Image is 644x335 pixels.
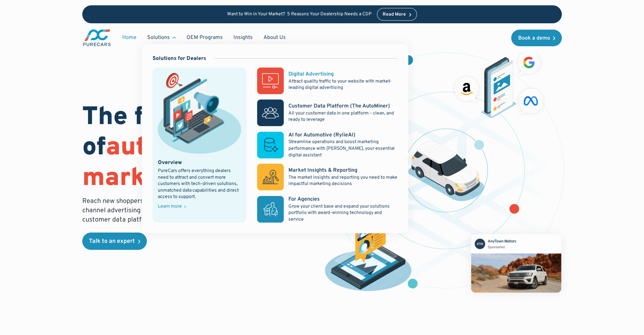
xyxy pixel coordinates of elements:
[82,233,147,250] a: Talk to an expert
[288,167,357,174] div: Market Insights & Reporting
[142,44,408,234] nav: Solutions
[408,141,484,201] img: illustration of a vehicle
[451,48,547,118] img: ads on social media and advertising partners
[288,71,334,78] div: Digital Advertising
[89,239,135,245] div: Talk to an expert
[318,195,418,294] img: persona of a buyer
[288,203,398,223] p: Grow your client base and expand your solutions portfolio with award-winning technology and service
[288,102,390,110] div: Customer Data Platform (The AutoMiner)
[383,12,406,17] div: Read More
[377,8,417,21] a: Read More
[288,78,398,91] p: Attract quality traffic to your website with market-leading digital advertising
[511,30,562,46] a: Book a demo
[288,139,398,158] p: Streamline operations and boost marketing performance with [PERSON_NAME], your essential digital ...
[153,55,206,62] div: Solutions for Dealers
[258,31,291,44] a: About Us
[288,196,320,203] div: For Agencies
[158,204,182,209] div: Learn more
[181,31,228,44] a: OEM Programs
[142,31,181,44] div: Solutions
[288,131,355,139] div: AI for Automotive (RylieAI)
[257,68,398,94] a: Digital AdvertisingAttract quality traffic to your website with market-leading digital advertising
[158,168,241,200] div: PureCars offers everything dealers need to attract and convert more customers with tech-driven so...
[288,174,398,187] p: The market insights and reporting you need to make impactful marketing decisions
[158,73,241,153] img: marketing illustration showing social media channels and campaigns
[82,197,285,225] p: Reach new shoppers and nurture existing clients through an omni-channel advertising approach comb...
[117,31,142,44] a: Home
[518,36,550,41] div: Book a demo
[228,31,258,44] a: Insights
[227,12,372,17] p: Want to Win in Your Market? 5 Reasons Your Dealership Needs a CDP
[82,29,112,47] a: main
[257,196,398,223] a: For AgenciesGrow your client base and expand your solutions portfolio with award-winning technolo...
[82,132,243,194] span: automotive marketing
[153,68,246,223] a: marketing illustration showing social media channels and campaignsOverviewPureCars offers everyth...
[459,222,573,305] img: mockup of facebook post
[82,29,112,47] img: purecars logo
[147,34,170,41] div: Solutions
[257,131,398,158] a: AI for Automotive (RylieAI)Streamline operations and boost marketing performance with [PERSON_NAM...
[82,103,314,194] h1: The future of is data.
[288,110,398,123] p: All your customer data in one platform – clean, and ready to leverage
[158,159,182,166] div: Overview
[257,164,398,190] a: Market Insights & ReportingThe market insights and reporting you need to make impactful marketing...
[257,99,398,126] a: Customer Data Platform (The AutoMiner)All your customer data in one platform – clean, and ready t...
